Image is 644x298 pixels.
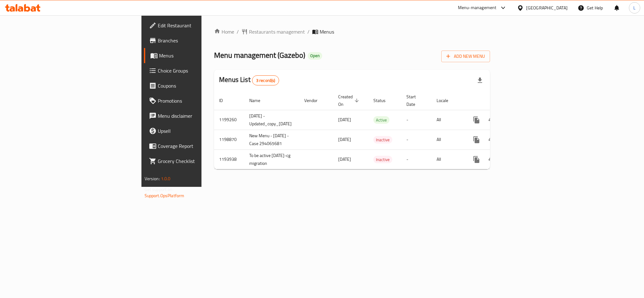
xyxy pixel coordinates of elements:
[373,156,392,163] div: Inactive
[304,97,326,104] span: Vendor
[484,152,499,167] button: Change Status
[469,132,484,147] button: more
[244,130,299,149] td: New Menu - [DATE] - Case 294065681
[144,18,249,33] a: Edit Restaurant
[214,48,305,62] span: Menu management ( Gazebo )
[161,175,171,183] span: 1.0.0
[144,48,249,63] a: Menus
[432,149,464,169] td: All
[144,123,249,138] a: Upsell
[158,127,244,135] span: Upsell
[159,52,244,59] span: Menus
[373,116,389,124] span: Active
[338,135,351,144] span: [DATE]
[158,157,244,165] span: Grocery Checklist
[244,110,299,130] td: [DATE] - Updated_copy_[DATE]
[432,110,464,130] td: All
[373,116,389,124] div: Active
[406,93,424,108] span: Start Date
[373,136,392,144] span: Inactive
[219,75,279,85] h2: Menus List
[373,156,392,163] span: Inactive
[214,28,490,35] nav: breadcrumb
[144,63,249,78] a: Choice Groups
[469,152,484,167] button: more
[249,28,305,35] span: Restaurants management
[373,97,394,104] span: Status
[441,51,490,62] button: Add New Menu
[158,97,244,105] span: Promotions
[526,4,568,11] div: [GEOGRAPHIC_DATA]
[158,22,244,29] span: Edit Restaurant
[484,112,499,127] button: Change Status
[338,93,361,108] span: Created On
[145,192,184,200] a: Support.OpsPlatform
[144,138,249,154] a: Coverage Report
[320,28,334,35] span: Menus
[145,185,173,193] span: Get support on:
[158,67,244,74] span: Choice Groups
[214,91,534,170] table: enhanced table
[401,110,432,130] td: -
[219,97,231,104] span: ID
[338,155,351,163] span: [DATE]
[249,97,268,104] span: Name
[158,142,244,150] span: Coverage Report
[401,130,432,149] td: -
[401,149,432,169] td: -
[307,28,310,35] li: /
[472,73,487,88] div: Export file
[252,78,279,84] span: 3 record(s)
[241,28,305,35] a: Restaurants management
[458,4,497,12] div: Menu-management
[144,154,249,169] a: Grocery Checklist
[432,130,464,149] td: All
[144,78,249,93] a: Coupons
[244,149,299,169] td: To be active [DATE]-cg migration
[158,82,244,89] span: Coupons
[252,75,279,85] div: Total records count
[484,132,499,147] button: Change Status
[145,175,160,183] span: Version:
[469,112,484,127] button: more
[633,4,636,11] span: L
[144,93,249,108] a: Promotions
[144,33,249,48] a: Branches
[446,52,485,60] span: Add New Menu
[158,112,244,120] span: Menu disclaimer
[437,97,456,104] span: Locale
[308,52,322,60] div: Open
[144,108,249,123] a: Menu disclaimer
[158,37,244,44] span: Branches
[308,53,322,58] span: Open
[464,91,534,110] th: Actions
[338,116,351,124] span: [DATE]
